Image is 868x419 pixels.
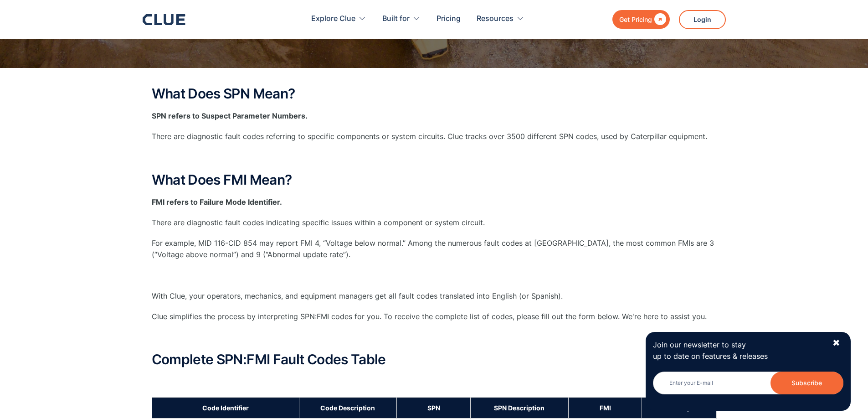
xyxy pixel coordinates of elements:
div: Get Pricing [619,14,652,25]
th: SPN [397,397,471,418]
div: Explore Clue [311,5,366,33]
div: Resources [477,5,514,33]
div: ✖ [832,337,840,349]
strong: FMI refers to Failure Mode Identifier. [152,197,282,207]
p: Join our newsletter to stay up to date on features & releases [653,339,824,362]
p: Clue simplifies the process by interpreting SPN:FMI codes for you. To receive the complete list o... [152,311,717,322]
div: Explore Clue [311,5,355,33]
a: Pricing [437,5,461,33]
p: There are diagnostic fault codes indicating specific issues within a component or system circuit. [152,217,717,228]
input: Enter your E-mail [653,372,843,394]
p: ‍ [152,270,717,281]
th: FMI Description [642,397,716,418]
p: ‍ [152,152,717,163]
p: With Clue, your operators, mechanics, and equipment managers get all fault codes translated into ... [152,290,717,302]
div: Built for [382,5,421,33]
p: For example, MID 116-CID 854 may report FMI 4, “Voltage below normal.” Among the numerous fault c... [152,238,717,260]
a: Login [679,10,726,29]
input: Subscribe [770,372,843,394]
div:  [652,14,666,25]
th: FMI [568,397,642,418]
th: SPN Description [470,397,568,418]
p: There are diagnostic fault codes referring to specific components or system circuits. Clue tracks... [152,131,717,142]
p: ‍ [152,331,717,343]
th: Code Identifier [152,397,299,418]
strong: SPN refers to Suspect Parameter Numbers. [152,111,308,120]
a: Get Pricing [612,10,670,29]
p: ‍ [152,376,717,388]
th: Code Description [299,397,397,418]
h2: What Does FMI Mean? [152,172,717,187]
h2: Complete SPN:FMI Fault Codes Table [152,352,717,367]
form: Newsletter [653,372,843,403]
div: Resources [477,5,524,33]
h2: What Does SPN Mean? [152,86,717,101]
div: Built for [382,5,410,33]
